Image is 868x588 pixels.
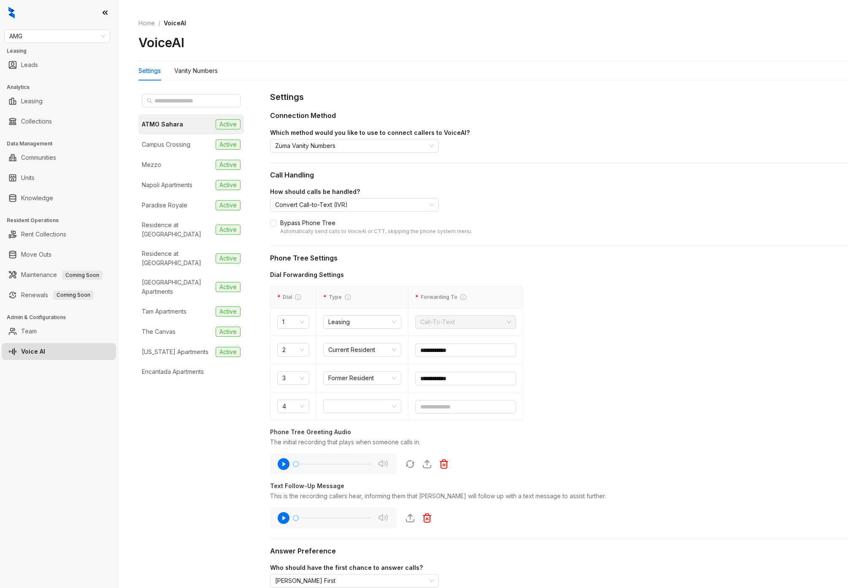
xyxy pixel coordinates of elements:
[142,249,212,268] div: Residence at [GEOGRAPHIC_DATA]
[216,225,241,235] span: Active
[328,316,396,328] span: Leasing
[216,306,241,317] span: Active
[142,120,183,129] div: ATMO Sahara
[7,314,118,321] h3: Admin & Configurations
[138,35,184,51] h2: VoiceAI
[282,400,304,413] span: 4
[270,546,848,556] div: Answer Preference
[216,282,241,292] span: Active
[216,253,241,263] span: Active
[270,110,848,121] div: Connection Method
[277,218,476,236] span: Bypass Phone Tree
[21,246,51,263] a: Move Outs
[2,149,116,166] li: Communities
[142,180,192,190] div: Napoli Apartments
[275,575,434,587] span: Kelsey Answers First
[270,563,848,572] div: Who should have the first chance to answer calls?
[9,30,105,43] span: AMG
[142,160,161,169] div: Mezzo
[270,270,523,279] div: Dial Forwarding Settings
[21,113,52,130] a: Collections
[142,201,187,210] div: Paradise Royale
[62,271,103,280] span: Coming Soon
[323,293,401,301] div: Type
[21,93,43,110] a: Leasing
[282,316,304,328] span: 1
[270,170,848,180] div: Call Handling
[21,323,37,340] a: Team
[277,293,309,301] div: Dial
[7,217,118,224] h3: Resident Operations
[142,278,212,296] div: [GEOGRAPHIC_DATA] Apartments
[7,47,118,55] h3: Leasing
[270,481,848,491] div: Text Follow-Up Message
[142,220,212,239] div: Residence at [GEOGRAPHIC_DATA]
[142,327,176,336] div: The Canvas
[2,323,116,340] li: Team
[270,491,848,501] div: This is the recording callers hear, informing them that [PERSON_NAME] will follow up with a text ...
[216,347,241,357] span: Active
[270,187,848,196] div: How should calls be handled?
[21,190,53,207] a: Knowledge
[415,293,516,301] div: Forwarding To
[216,160,241,170] span: Active
[174,66,218,75] div: Vanity Numbers
[275,199,434,211] span: Convert Call-to-Text (IVR)
[270,438,848,447] div: The initial recording that plays when someone calls in.
[21,287,94,303] a: RenewalsComing Soon
[2,169,116,186] li: Units
[270,91,848,104] div: Settings
[280,228,472,236] div: Automatically send calls to VoiceAI or CTT, skipping the phone system menu.
[164,19,186,27] span: VoiceAI
[2,113,116,130] li: Collections
[216,200,241,210] span: Active
[2,246,116,263] li: Move Outs
[21,169,35,186] a: Units
[2,287,116,303] li: Renewals
[216,327,241,337] span: Active
[2,190,116,207] li: Knowledge
[270,253,848,263] div: Phone Tree Settings
[2,93,116,110] li: Leasing
[270,427,848,437] div: Phone Tree Greeting Audio
[21,226,66,243] a: Rent Collections
[147,98,153,104] span: search
[142,140,190,149] div: Campus Crossing
[282,372,304,384] span: 3
[7,140,118,148] h3: Data Management
[142,367,204,376] div: Encantada Apartments
[282,344,304,356] span: 2
[216,140,241,150] span: Active
[53,290,94,300] span: Coming Soon
[21,56,38,73] a: Leads
[2,56,116,73] li: Leads
[138,66,161,75] div: Settings
[420,316,511,328] span: Call-To-Text
[2,266,116,283] li: Maintenance
[8,7,15,19] img: logo
[328,344,396,356] span: Current Resident
[2,226,116,243] li: Rent Collections
[142,347,208,357] div: [US_STATE] Apartments
[216,180,241,190] span: Active
[275,140,434,152] span: Zuma Vanity Numbers
[137,19,157,28] a: Home
[7,83,118,91] h3: Analytics
[328,372,396,384] span: Former Resident
[142,307,187,316] div: Tam Apartments
[2,343,116,360] li: Voice AI
[158,19,160,28] li: /
[216,119,241,129] span: Active
[21,343,45,360] a: Voice AI
[270,128,848,137] div: Which method would you like to use to connect callers to VoiceAI?
[21,149,56,166] a: Communities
